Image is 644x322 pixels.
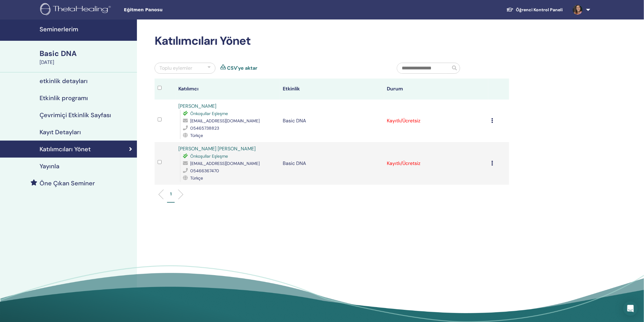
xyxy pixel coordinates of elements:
th: Durum [384,79,488,100]
td: Basic DNA [280,100,384,142]
div: Open Intercom Messenger [623,301,638,316]
span: [EMAIL_ADDRESS][DOMAIN_NAME] [191,161,260,166]
span: Önkoşullar Eşleşme [191,111,228,116]
span: 05465738823 [191,125,219,131]
span: Türkçe [191,175,203,181]
span: Önkoşullar Eşleşme [191,153,228,159]
img: logo.png [40,3,113,17]
img: graduation-cap-white.svg [506,7,514,12]
a: [PERSON_NAME] [179,103,217,109]
h4: Yayınla [40,163,59,170]
span: 05466367470 [191,168,219,173]
h4: Kayıt Detayları [40,128,81,136]
h4: Etkinlik programı [40,94,88,102]
h4: Katılımcıları Yönet [40,145,91,153]
div: Basic DNA [40,48,133,59]
div: [DATE] [40,59,133,66]
span: Eğitmen Panosu [124,7,215,13]
a: Basic DNA[DATE] [36,48,137,66]
a: Öğrenci Kontrol Paneli [502,4,568,16]
div: Toplu eylemler [159,65,192,72]
h4: Çevrimiçi Etkinlik Sayfası [40,111,111,119]
a: [PERSON_NAME] [PERSON_NAME] [179,145,256,152]
h4: Öne Çıkan Seminer [40,180,95,187]
h4: etkinlik detayları [40,77,88,85]
span: Türkçe [191,133,203,138]
span: [EMAIL_ADDRESS][DOMAIN_NAME] [191,118,260,124]
th: Katılımcı [176,79,280,100]
h2: Katılımcıları Yönet [155,34,509,48]
td: Basic DNA [280,142,384,185]
p: 1 [170,191,172,197]
img: default.jpg [573,5,583,15]
a: CSV'ye aktar [227,65,257,72]
th: Etkinlik [280,79,384,100]
h4: Seminerlerim [40,26,133,33]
